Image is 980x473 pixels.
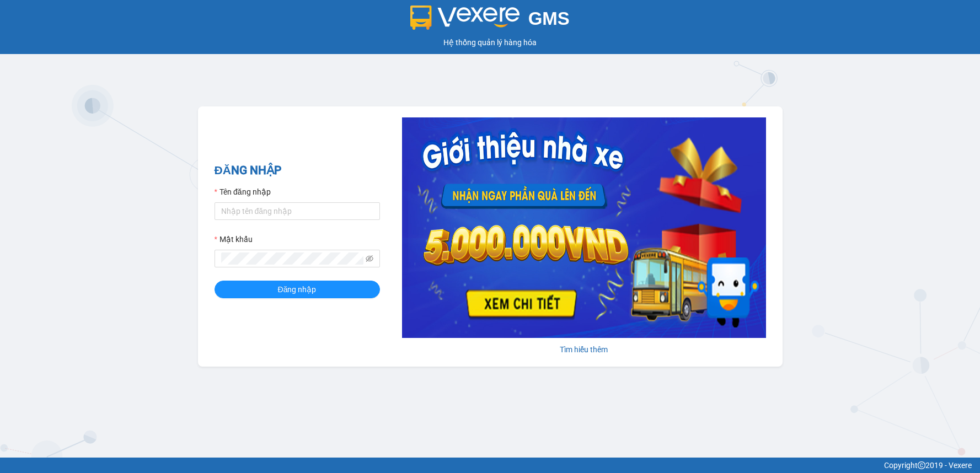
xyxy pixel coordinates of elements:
[215,281,380,298] button: Đăng nhập
[221,252,363,265] input: Mật khẩu
[278,283,317,295] span: Đăng nhập
[8,459,972,471] div: Copyright 2019 - Vexere
[402,117,766,338] img: banner-0
[410,6,520,30] img: logo 2
[918,461,925,469] span: copyright
[215,162,380,180] h2: ĐĂNG NHẬP
[3,36,977,49] div: Hệ thống quản lý hàng hóa
[215,233,253,245] label: Mật khẩu
[215,202,380,220] input: Tên đăng nhập
[402,343,766,356] div: Tìm hiểu thêm
[215,186,271,198] label: Tên đăng nhập
[528,8,570,29] span: GMS
[366,255,373,262] span: eye-invisible
[410,17,570,25] a: GMS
